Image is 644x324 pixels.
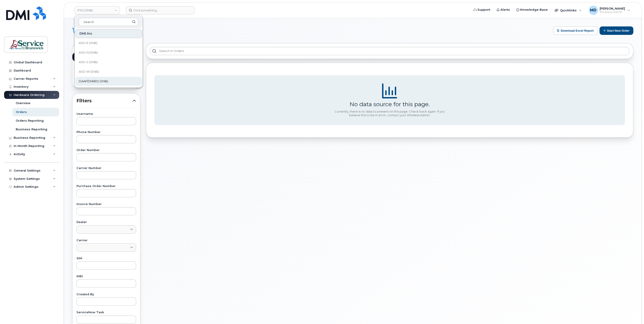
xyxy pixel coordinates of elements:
label: Invoice Number [76,203,136,206]
label: Carrier [76,239,136,242]
label: Phone Number [76,131,136,134]
input: Search in orders [150,47,629,55]
span: ASD-S (SNB) [79,60,98,64]
a: Closed Orders0 [72,71,140,80]
a: Cancelled Orders0 [72,80,140,89]
label: Username [76,113,136,116]
input: Search [79,18,138,26]
label: Purchase Order Number [76,185,136,188]
span: Filters [76,98,132,104]
a: ASD-E (SNB) [75,39,142,48]
span: ASD-E (SNB) [79,41,97,45]
a: ASD-S (SNB) [75,58,142,67]
div: No data source for this page. [350,101,430,108]
span: ASD-N (SNB) [79,50,98,55]
label: SIM [76,257,136,260]
a: Processed Orders0 [72,62,140,71]
label: IMEI [76,275,136,278]
a: ASD-W (SNB) [75,67,142,76]
div: Currently, there is no data to present on this page. Check back again. If you believe this to be ... [333,110,446,117]
div: DMI Inc [75,29,142,38]
a: Open Orders0 [72,52,140,62]
label: Created By [76,293,136,296]
button: Download Excel Report [553,26,598,35]
label: Order Number [76,149,136,152]
label: ServiceNow Task [76,311,136,314]
span: DAAF/DNRED (SNB) [79,79,108,84]
a: DAAF/DNRED (SNB) [75,77,142,86]
button: Start New Order [599,26,633,35]
span: ASD-W (SNB) [79,69,99,74]
label: Dealer [76,221,136,224]
a: All Orders0 [72,43,140,52]
label: Carrier Number [76,167,136,170]
a: ASD-N (SNB) [75,48,142,57]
